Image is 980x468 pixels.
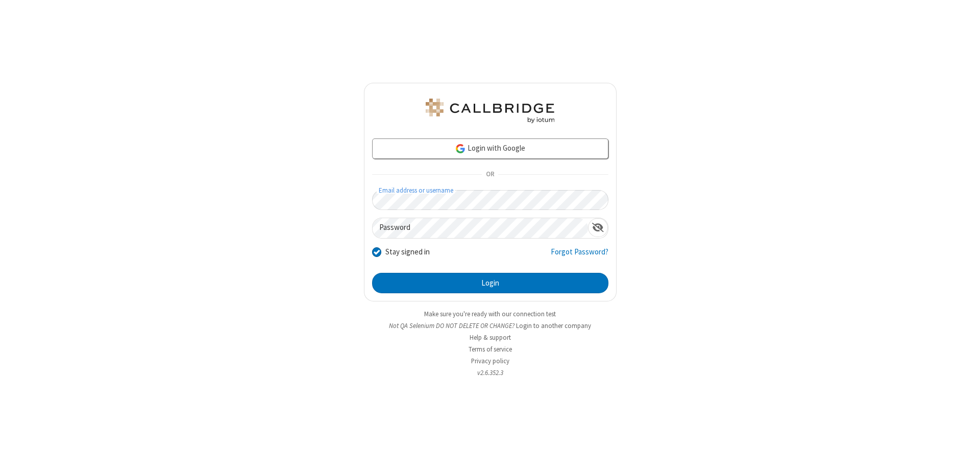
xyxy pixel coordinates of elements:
a: Forgot Password? [551,246,608,266]
li: v2.6.352.3 [364,368,617,378]
a: Terms of service [469,345,512,354]
input: Email address or username [372,190,608,210]
iframe: Chat [954,441,972,461]
label: Stay signed in [385,246,430,258]
button: Login [372,273,608,293]
div: Show password [588,218,608,237]
button: Login to another company [516,321,591,331]
img: google-icon.png [455,143,466,154]
a: Help & support [470,333,511,342]
input: Password [373,218,588,238]
a: Make sure you're ready with our connection test [424,310,556,318]
a: Login with Google [372,138,608,159]
a: Privacy policy [471,357,509,365]
img: QA Selenium DO NOT DELETE OR CHANGE [424,99,556,123]
span: OR [482,168,498,182]
li: Not QA Selenium DO NOT DELETE OR CHANGE? [364,321,617,331]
